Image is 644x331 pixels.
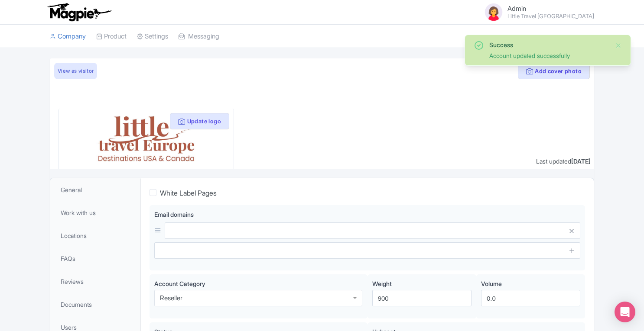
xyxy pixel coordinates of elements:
[507,4,526,13] span: Admin
[615,302,635,322] div: Open Intercom Messenger
[489,40,608,49] div: Success
[571,157,591,165] span: [DATE]
[61,185,82,194] span: General
[507,13,594,19] small: Little Travel [GEOGRAPHIC_DATA]
[54,63,97,79] a: View as visitor
[160,189,217,197] span: White Label Pages
[137,25,168,48] a: Settings
[154,211,194,218] span: Email domains
[61,300,92,309] span: Documents
[52,249,139,268] a: FAQs
[50,25,86,48] a: Company
[372,280,392,287] span: Weight
[489,51,608,60] div: Account updated successfully
[52,180,139,199] a: General
[483,2,504,22] img: avatar_key_member-9c1dde93af8b07d7383eb8b5fb890c87.png
[61,208,96,217] span: Work with us
[481,280,502,287] span: Volume
[46,3,113,22] img: logo-ab69f6fb50320c5b225c76a69d11143b.png
[536,157,591,166] div: Last updated
[76,116,216,162] img: xrfj6zbmzxyuvcpqhzpe.jpg
[61,277,84,286] span: Reviews
[52,272,139,291] a: Reviews
[160,294,182,302] div: Reseller
[179,25,219,48] a: Messaging
[52,295,139,314] a: Documents
[170,113,229,129] button: Update logo
[96,25,127,48] a: Product
[61,231,87,240] span: Locations
[518,63,590,79] button: Add cover photo
[478,2,594,22] a: Admin Little Travel [GEOGRAPHIC_DATA]
[154,280,205,287] span: Account Category
[615,40,622,51] button: Close
[52,226,139,245] a: Locations
[61,254,75,263] span: FAQs
[52,203,139,222] a: Work with us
